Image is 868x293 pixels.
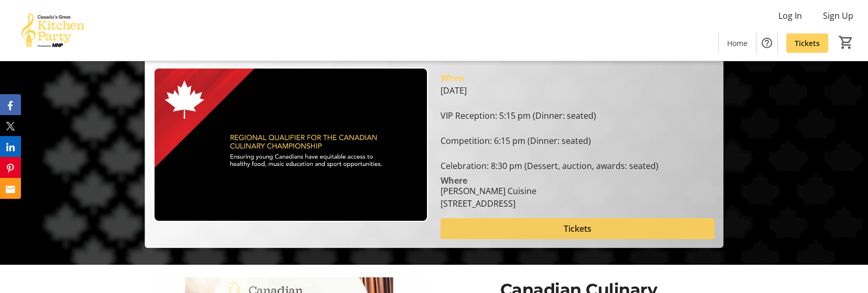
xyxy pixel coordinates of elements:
button: Sign Up [815,7,862,24]
span: Tickets [795,38,820,49]
img: Canada’s Great Kitchen Party's Logo [6,4,100,57]
button: Cart [837,33,855,52]
span: Home [727,38,748,49]
button: Help [756,32,777,53]
img: Campaign CTA Media Photo [153,67,427,221]
a: Tickets [786,33,828,53]
span: Tickets [564,222,591,235]
div: [STREET_ADDRESS] [441,197,536,210]
div: When [441,72,465,84]
span: Sign Up [823,9,853,22]
span: Log In [778,9,802,22]
a: Home [719,33,756,53]
button: Tickets [441,218,715,239]
div: Where [441,176,467,185]
div: [DATE] VIP Reception: 5:15 pm (Dinner: seated) Competition: 6:15 pm (Dinner: seated) Celebration:... [441,84,715,172]
button: Log In [770,7,810,24]
div: [PERSON_NAME] Cuisine [441,185,536,197]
